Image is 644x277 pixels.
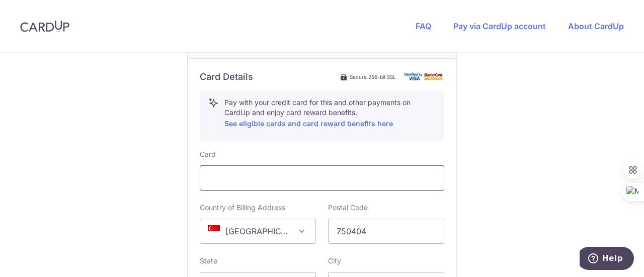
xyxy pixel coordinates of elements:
[568,21,624,31] a: About CardUp
[416,21,431,31] a: FAQ
[200,71,253,83] h6: Card Details
[328,256,341,266] label: City
[20,20,69,32] img: CardUp
[208,172,436,184] iframe: Secure card payment input frame
[224,98,436,130] p: Pay with your credit card for this and other payments on CardUp and enjoy card reward benefits.
[200,256,217,266] label: State
[453,21,546,31] a: Pay via CardUp account
[200,219,316,244] span: Singapore
[580,247,634,272] iframe: Opens a widget where you can find more information
[200,149,216,159] label: Card
[404,72,444,81] img: card secure
[328,219,444,244] input: Example 123456
[200,219,315,243] span: Singapore
[200,203,285,213] label: Country of Billing Address
[328,203,368,213] label: Postal Code
[350,73,396,81] span: Secure 256-bit SSL
[224,119,393,128] a: See eligible cards and card reward benefits here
